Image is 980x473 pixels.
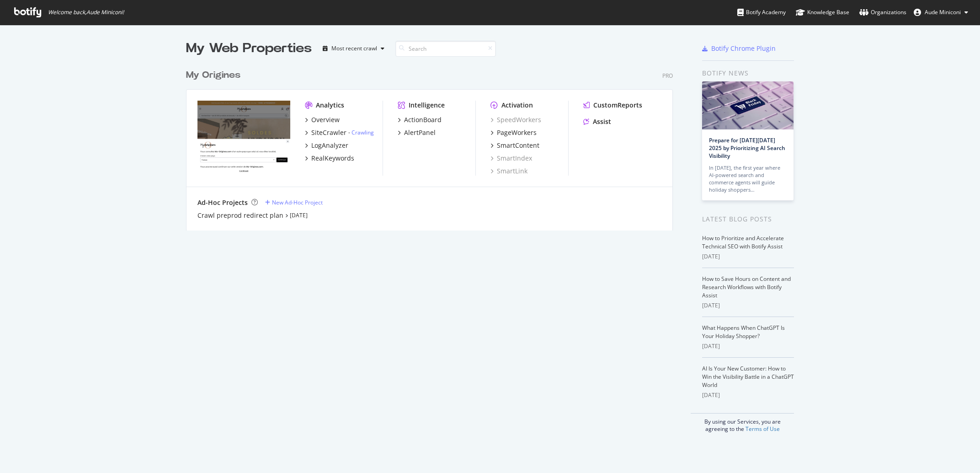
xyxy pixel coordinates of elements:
div: Overview [311,115,340,124]
div: Pro [662,72,673,80]
div: LogAnalyzer [311,141,348,150]
div: - [348,129,374,136]
a: AI Is Your New Customer: How to Win the Visibility Battle in a ChatGPT World [702,365,794,389]
div: SiteCrawler [311,128,346,137]
a: [DATE] [290,211,308,219]
a: Crawl preprod redirect plan [197,211,283,220]
a: SmartLink [490,167,527,176]
div: Latest Blog Posts [702,214,794,224]
a: My Origines [186,69,244,82]
div: Most recent crawl [331,46,377,51]
div: CustomReports [593,101,642,110]
div: New Ad-Hoc Project [272,199,323,206]
a: Prepare for [DATE][DATE] 2025 by Prioritizing AI Search Visibility [709,136,785,160]
a: How to Save Hours on Content and Research Workflows with Botify Assist [702,275,791,299]
div: Botify news [702,68,794,78]
a: LogAnalyzer [305,141,348,150]
div: ActionBoard [404,115,442,124]
div: grid [186,58,680,231]
div: Botify Chrome Plugin [711,44,776,53]
a: SiteCrawler- Crawling [305,128,374,137]
img: my-origines.com [197,101,290,175]
a: SmartIndex [490,154,532,163]
a: CustomReports [583,101,642,110]
img: Prepare for Black Friday 2025 by Prioritizing AI Search Visibility [702,81,794,129]
a: PageWorkers [490,128,537,137]
a: Terms of Use [746,425,780,433]
div: Knowledge Base [796,8,849,17]
div: Assist [593,117,611,126]
div: PageWorkers [497,128,537,137]
div: [DATE] [702,391,794,399]
div: Activation [501,101,533,110]
div: In [DATE], the first year where AI-powered search and commerce agents will guide holiday shoppers… [709,164,787,193]
div: My Web Properties [186,39,312,58]
div: My Origines [186,69,240,82]
a: Botify Chrome Plugin [702,44,776,53]
div: By using our Services, you are agreeing to the [691,413,794,433]
div: Organizations [859,8,906,17]
a: SmartContent [490,141,539,150]
div: RealKeywords [311,154,354,163]
a: How to Prioritize and Accelerate Technical SEO with Botify Assist [702,234,784,250]
a: Crawling [352,129,374,136]
a: AlertPanel [398,128,436,137]
div: SmartContent [497,141,539,150]
a: ActionBoard [398,115,442,124]
span: Aude Miniconi [925,8,961,16]
div: Analytics [316,101,344,110]
a: SpeedWorkers [490,115,541,124]
div: [DATE] [702,253,794,261]
a: RealKeywords [305,154,354,163]
a: New Ad-Hoc Project [265,199,323,206]
div: Botify Academy [737,8,786,17]
button: Aude Miniconi [906,5,975,20]
span: Welcome back, Aude Miniconi ! [48,9,124,16]
div: Ad-Hoc Projects [197,198,248,207]
a: What Happens When ChatGPT Is Your Holiday Shopper? [702,324,785,340]
div: Intelligence [409,101,445,110]
a: Overview [305,115,340,124]
a: Assist [583,117,611,126]
div: [DATE] [702,301,794,310]
button: Most recent crawl [319,41,388,56]
div: AlertPanel [404,128,436,137]
input: Search [395,41,496,57]
div: [DATE] [702,342,794,350]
